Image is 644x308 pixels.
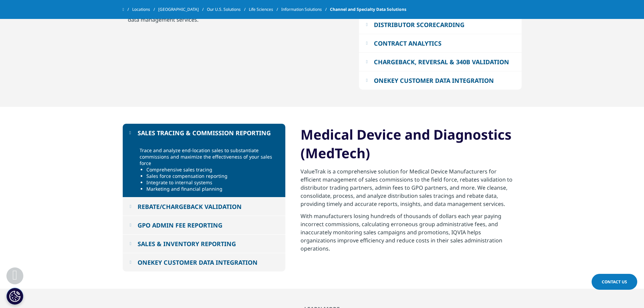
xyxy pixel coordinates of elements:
button: REBATE/CHARGEBACK VALIDATION [123,197,285,216]
button: SALES TRACING & COMMISSION REPORTING [123,124,285,142]
button: Cookies Settings [6,288,23,305]
p: With manufacturers losing hundreds of thousands of dollars each year paying incorrect commissions... [301,212,517,257]
p: ValueTrak is a comprehensive solution for Medical Device Manufacturers for efficient management o... [301,167,517,212]
div: ONEKEY CUSTOMER DATA INTEGRATION [374,76,494,85]
li: Integrate to internal systems [146,179,280,186]
a: Contact Us [592,274,637,290]
button: DISTRIBUTOR SCORECARDING [359,16,522,34]
div: SALES TRACING & COMMISSION REPORTING [138,129,271,137]
button: ONEKEY CUSTOMER DATA INTEGRATION [123,253,285,271]
a: [GEOGRAPHIC_DATA] [158,3,207,16]
li: Comprehensive sales tracing [146,166,280,173]
div: DISTRIBUTOR SCORECARDING [374,21,464,29]
div: CONTRACT ANALYTICS [374,39,442,47]
li: Marketing and financial planning [146,186,280,192]
span: Contact Us [602,279,627,285]
button: ONEKEY CUSTOMER DATA INTEGRATION [359,71,522,90]
button: SALES & INVENTORY REPORTING [123,235,285,253]
button: GPO ADMIN FEE REPORTING [123,216,285,234]
h2: Medical Device and Diagnostics (MedTech) [301,125,517,167]
span: Channel and Specialty Data Solutions [330,3,406,16]
div: Trace and analyze end-location sales to substantiate commissions and maximize the effectiveness o... [140,147,280,192]
div: REBATE/CHARGEBACK VALIDATION [138,203,242,211]
a: Life Sciences [249,3,281,16]
div: SALES & INVENTORY REPORTING [138,240,236,248]
a: Locations [132,3,158,16]
a: Information Solutions [281,3,330,16]
li: Sales force compensation reporting [146,173,280,179]
div: GPO ADMIN FEE REPORTING [138,221,222,229]
div: ONEKEY CUSTOMER DATA INTEGRATION [138,258,258,266]
div: CHARGEBACK, REVERSAL & 340B VALIDATION [374,58,509,66]
a: Our U.S. Solutions [207,3,249,16]
button: CONTRACT ANALYTICS [359,34,522,52]
button: CHARGEBACK, REVERSAL & 340B VALIDATION [359,53,522,71]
